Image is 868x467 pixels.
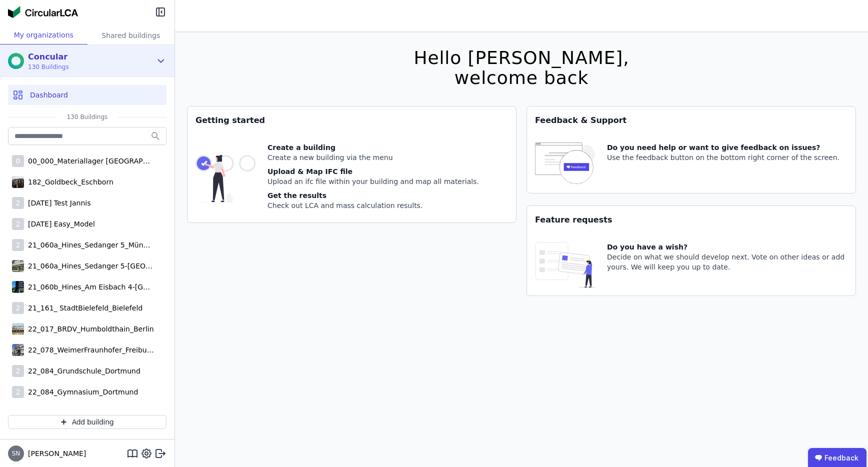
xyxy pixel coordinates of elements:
img: 21_060a_Hines_Sedanger 5-München [12,258,24,274]
span: Dashboard [30,90,68,100]
div: Upload an ifc file within your building and map all materials. [267,176,479,186]
button: Add building [8,415,166,429]
div: Shared buildings [87,26,175,44]
span: [PERSON_NAME] [24,448,86,458]
div: Do you have a wish? [607,242,847,252]
div: Do you need help or want to give feedback on issues? [607,142,839,152]
div: 21_060b_Hines_Am Eisbach 4-[GEOGRAPHIC_DATA] [24,282,154,292]
div: 22_084_Gymnasium_Dortmund [24,387,138,397]
div: [DATE] Easy_Model [24,219,95,229]
div: Decide on what we should develop next. Vote on other ideas or add yours. We will keep you up to d... [607,252,847,272]
div: 2 [12,386,24,398]
div: 182_Goldbeck_Eschborn [24,177,113,187]
div: Create a new building via the menu [267,152,479,162]
div: 22_078_WeimerFraunhofer_Freiburg [24,345,154,355]
div: Concular [28,51,69,63]
div: Get the results [267,190,479,200]
div: welcome back [413,68,629,88]
img: 22_017_BRDV_Humboldthain_Berlin [12,321,24,337]
div: 2 [12,239,24,251]
img: 182_Goldbeck_Eschborn [12,174,24,190]
div: [DATE] Test Jannis [24,198,90,208]
div: 00_000_Materiallager [GEOGRAPHIC_DATA] [24,156,154,166]
div: 22_017_BRDV_Humboldthain_Berlin [24,324,154,334]
span: 130 Buildings [57,113,118,121]
img: getting_started_tile-DrF_GRSv.svg [195,142,255,214]
div: Check out LCA and mass calculation results. [267,200,479,210]
img: 21_060b_Hines_Am Eisbach 4-München [12,279,24,295]
img: feedback-icon-HCTs5lye.svg [535,142,595,185]
div: Feedback & Support [527,106,855,134]
span: SN [12,450,20,456]
img: Concular [8,6,78,18]
div: 2 [12,218,24,230]
img: feature_request_tile-UiXE1qGU.svg [535,242,595,287]
img: 22_078_WeimerFraunhofer_Freiburg [12,342,24,358]
div: 21_060a_Hines_Sedanger 5-[GEOGRAPHIC_DATA] [24,261,154,271]
div: Use the feedback button on the bottom right corner of the screen. [607,152,839,162]
div: 2 [12,365,24,377]
span: 130 Buildings [28,63,69,71]
div: 0 [12,155,24,167]
div: 21_060a_Hines_Sedanger 5_München [24,240,154,250]
img: Concular [8,53,24,69]
div: Hello [PERSON_NAME], [413,48,629,68]
div: 2 [12,302,24,314]
div: Create a building [267,142,479,152]
div: Getting started [187,106,516,134]
div: Upload & Map IFC file [267,166,479,176]
div: 21_161_ StadtBielefeld_Bielefeld [24,303,142,313]
div: 2 [12,197,24,209]
div: Feature requests [527,206,855,234]
div: 22_084_Grundschule_Dortmund [24,366,140,376]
